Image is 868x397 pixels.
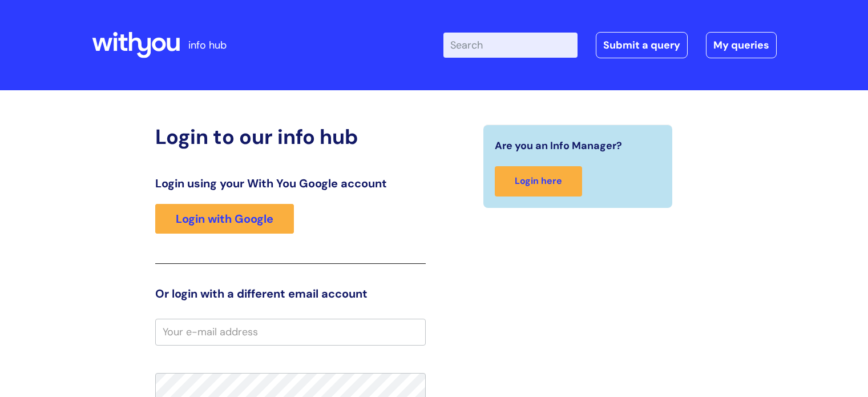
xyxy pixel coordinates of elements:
[155,125,426,149] h2: Login to our info hub
[495,137,622,155] span: Are you an Info Manager?
[188,36,227,54] p: info hub
[443,33,578,58] input: Search
[706,32,777,58] a: My queries
[596,32,688,58] a: Submit a query
[155,177,426,190] h3: Login using your With You Google account
[155,287,426,300] h3: Or login with a different email account
[155,319,426,345] input: Your e-mail address
[495,166,582,197] a: Login here
[155,204,294,234] a: Login with Google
